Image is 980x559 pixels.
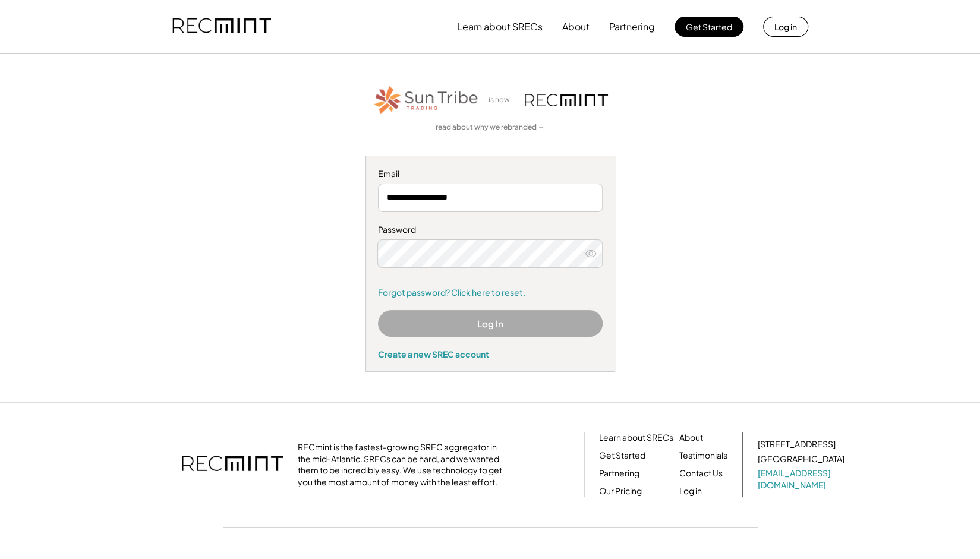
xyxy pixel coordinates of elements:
[378,168,603,180] div: Email
[172,7,271,47] img: recmint-logotype%403x.png
[758,453,844,465] div: [GEOGRAPHIC_DATA]
[436,122,545,132] a: read about why we rebranded →
[378,287,603,299] a: Forgot password? Click here to reset.
[599,450,645,462] a: Get Started
[182,444,283,485] img: recmint-logotype%403x.png
[763,17,808,37] button: Log in
[679,432,703,444] a: About
[562,15,590,39] button: About
[599,468,639,479] a: Partnering
[679,468,723,479] a: Contact Us
[373,84,480,116] img: STT_Horizontal_Logo%2B-%2BColor.png
[457,15,543,39] button: Learn about SRECs
[679,485,702,497] a: Log in
[525,94,608,106] img: recmint-logotype%403x.png
[378,349,603,359] div: Create a new SREC account
[758,468,847,491] a: [EMAIL_ADDRESS][DOMAIN_NAME]
[378,310,603,337] button: Log In
[599,485,642,497] a: Our Pricing
[679,450,727,462] a: Testimonials
[609,15,655,39] button: Partnering
[758,438,836,450] div: [STREET_ADDRESS]
[675,17,743,37] button: Get Started
[599,432,673,444] a: Learn about SRECs
[486,95,519,105] div: is now
[378,224,603,236] div: Password
[298,441,509,488] div: RECmint is the fastest-growing SREC aggregator in the mid-Atlantic. SRECs can be hard, and we wan...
